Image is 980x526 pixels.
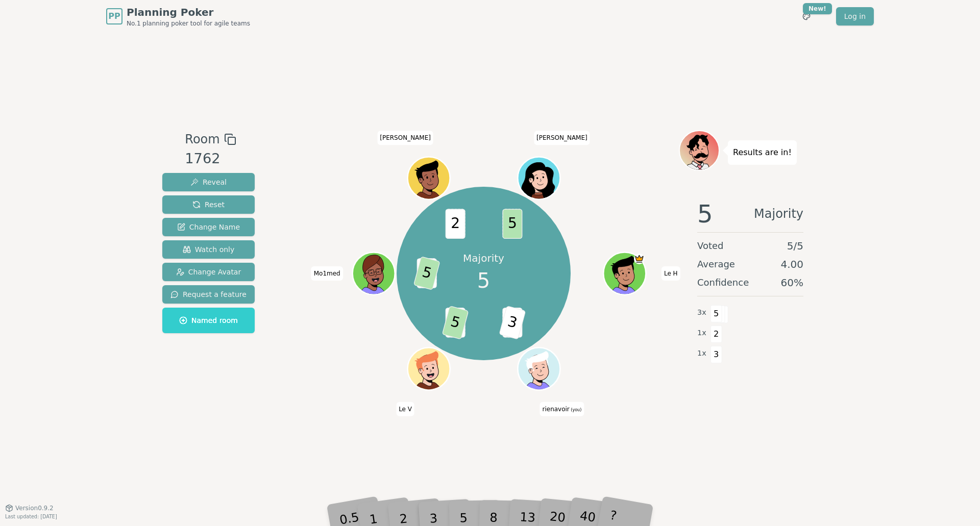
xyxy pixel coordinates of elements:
span: 1 x [697,328,706,339]
a: Log in [836,7,874,26]
span: 2 [710,325,722,343]
span: Click to change your name [534,131,590,145]
span: Room [185,130,219,148]
span: Reset [192,199,225,210]
button: Named room [162,308,255,333]
span: Reveal [190,177,227,187]
span: Click to change your name [396,402,414,416]
span: 5 [442,306,469,340]
span: 5 [710,305,722,322]
span: Named room [179,315,238,325]
span: Change Name [177,222,240,232]
span: Majority [754,202,803,226]
p: Results are in! [733,145,792,160]
span: 5 [502,209,522,239]
button: Reset [162,195,255,214]
span: 2 [445,209,465,239]
button: Version0.9.2 [5,504,54,512]
button: New! [797,7,816,26]
span: Request a feature [170,289,247,299]
span: 4.00 [780,257,803,271]
span: 3 x [697,307,706,318]
div: New! [803,3,832,14]
button: Click to change your avatar [519,349,558,389]
span: Version 0.9.2 [15,504,54,512]
span: 5 [413,256,440,290]
span: 5 [477,265,490,296]
span: 3 [710,346,722,363]
span: PP [108,10,120,22]
span: (you) [570,407,582,412]
span: 5 [697,202,713,226]
span: 5 / 5 [787,239,803,253]
span: Voted [697,239,724,253]
button: Change Name [162,218,255,236]
span: Click to change your name [661,266,680,281]
a: PPPlanning PokerNo.1 planning poker tool for agile teams [106,5,250,28]
button: Change Avatar [162,263,255,281]
span: 60 % [781,275,803,290]
p: Majority [463,251,504,265]
span: Last updated: [DATE] [5,514,57,519]
span: Planning Poker [127,5,250,19]
span: Change Avatar [176,267,241,277]
span: No.1 planning poker tool for agile teams [127,19,250,28]
span: 1 x [697,348,706,359]
button: Request a feature [162,285,255,304]
span: Le H is the host [634,254,645,264]
span: Watch only [183,244,235,255]
div: 1762 [185,148,236,169]
span: Confidence [697,275,749,290]
span: Average [697,257,735,271]
span: Click to change your name [377,131,433,145]
button: Watch only [162,240,255,259]
span: Click to change your name [311,266,343,281]
span: 3 [499,306,526,340]
button: Reveal [162,173,255,191]
span: Click to change your name [540,402,584,416]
